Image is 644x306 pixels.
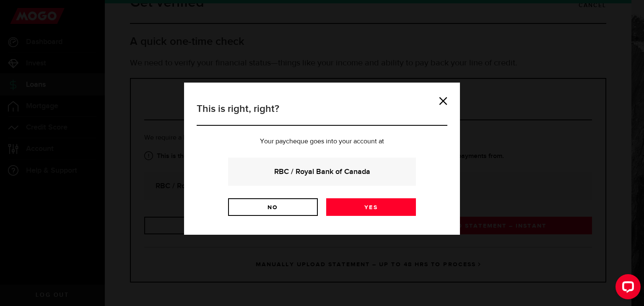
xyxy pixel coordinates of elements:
[609,271,644,306] iframe: LiveChat chat widget
[326,198,416,216] a: Yes
[197,101,447,126] h3: This is right, right?
[239,166,405,177] strong: RBC / Royal Bank of Canada
[197,138,447,145] p: Your paycheque goes into your account at
[228,198,318,216] a: No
